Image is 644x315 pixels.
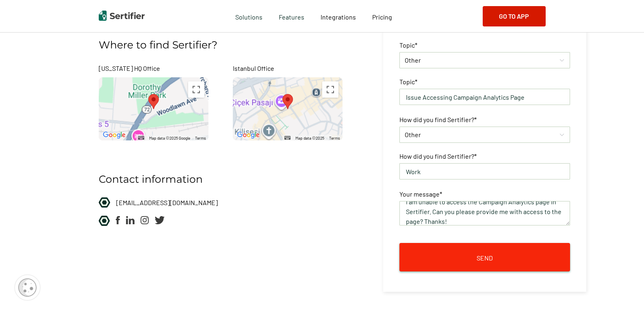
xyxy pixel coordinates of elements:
span: Map data ©2025 Google [149,136,190,140]
span: Istanbul Office [233,63,343,73]
span: Map data ©2025 [295,136,324,140]
span: [US_STATE] HQ Office [99,63,208,73]
button: Toggle fullscreen view [322,81,338,98]
span: [EMAIL_ADDRESS][DOMAIN_NAME] [116,199,218,206]
img: linkedin-logo [126,216,134,224]
a: Terms (opens in new tab) [195,136,206,140]
img: Google [235,130,262,140]
input: Please Specify [399,89,570,105]
img: instagram-logo [141,216,149,224]
span: Pricing [372,13,392,21]
p: Contact information [99,171,313,187]
a: Pricing [372,11,392,21]
a: Terms (opens in new tab) [329,136,340,140]
button: Keyboard shortcuts [138,135,144,141]
img: List Icon [99,216,110,226]
span: How did you find Sertifier?* [399,114,477,125]
input: Please Specify [399,163,570,179]
button: Go to App [483,6,546,26]
img: Google [101,130,128,140]
span: How did you find Sertifier?* [399,151,477,161]
a: [EMAIL_ADDRESS][DOMAIN_NAME] [116,197,218,208]
button: Toggle fullscreen view [188,81,204,98]
img: Cookie Popup Icon [18,278,37,297]
iframe: Chat Widget [603,276,644,315]
a: Integrations [321,11,356,21]
span: Other [405,131,421,138]
img: twitter-logo [155,216,165,224]
span: Integrations [321,13,356,21]
p: Where to find Sertifier? [99,37,313,53]
a: Open this area in Google Maps (opens a new window) [101,130,128,140]
span: Topic* [399,40,417,50]
button: Keyboard shortcuts [284,135,290,141]
img: Sertifier | Digital Credentialing Platform [99,11,145,21]
a: Open this area in Google Maps (opens a new window) [235,130,262,140]
span: Topic* [399,77,417,87]
button: Send [399,243,570,271]
span: Your message* [399,189,442,199]
span: Other [405,56,421,64]
span: Solutions [235,11,262,21]
span: Features [279,11,304,21]
img: List Icon [99,197,110,208]
img: facebook-logo [116,216,119,224]
span: Send [477,255,493,261]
